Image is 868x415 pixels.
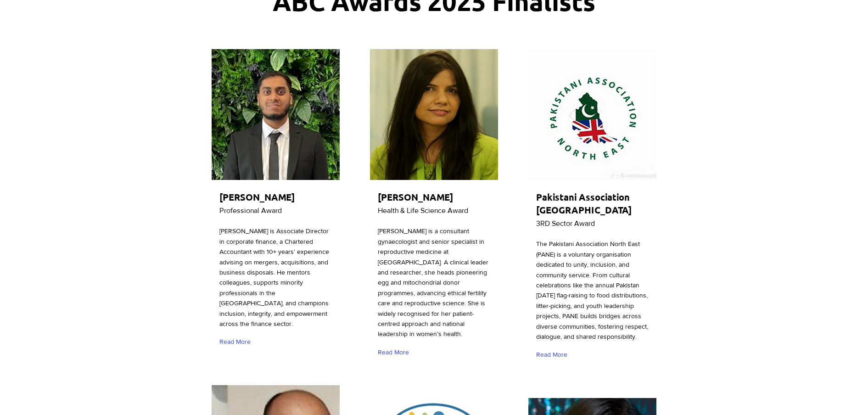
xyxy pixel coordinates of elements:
[536,347,571,363] a: Read More
[536,240,648,340] span: The Pakistani Association North East (PANE) is a voluntary organisation dedicated to unity, inclu...
[378,348,409,357] span: Read More
[219,227,329,327] span: [PERSON_NAME] is Associate Director in corporate finance, a Chartered Accountant with 10+ years’ ...
[536,191,632,216] span: Pakistani Association [GEOGRAPHIC_DATA]
[528,49,656,180] div: awards 2025 finalists (32).png
[378,191,453,203] span: [PERSON_NAME]
[219,191,295,203] span: [PERSON_NAME]
[378,344,413,360] a: Read More
[219,334,255,350] a: Read More
[536,350,567,359] span: Read More
[370,49,498,180] div: awards 2025 finalists (21).png
[219,337,251,347] span: Read More
[378,207,468,214] span: Health & Life Science Award
[212,49,340,180] div: awards 2025 finalists (6).png
[219,207,282,214] span: Professional Award
[378,227,488,337] span: [PERSON_NAME] is a consultant gynaecologist and senior specialist in reproductive medicine at [GE...
[536,219,595,227] span: 3RD Sector Award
